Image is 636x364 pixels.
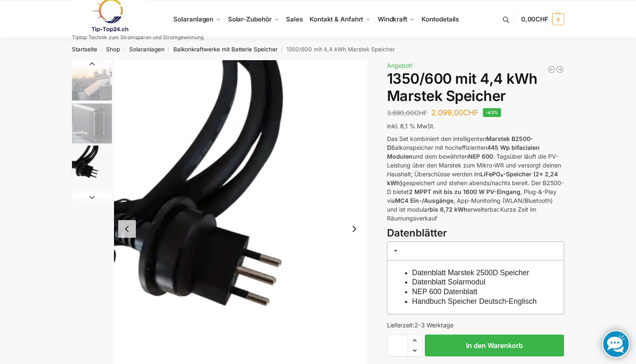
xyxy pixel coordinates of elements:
span: Increase quantity [408,335,422,346]
button: Next slide [72,193,112,202]
button: Previous slide [72,60,112,68]
span: Kontodetails [421,15,459,23]
span: Windkraft [378,15,407,23]
li: 4 / 9 [70,186,112,228]
a: Handbuch Speicher Deutsch-Englisch [412,297,537,306]
span: 0,00 [521,15,549,23]
span: CHF [414,109,427,117]
li: 2 / 9 [70,102,112,144]
span: inkl. 8,1 % MwSt. [387,122,435,130]
img: ChatGPT Image 29. März 2025, 12_41_06 [72,188,112,228]
span: Sales [286,15,303,23]
span: Kontakt & Anfahrt [310,15,363,23]
bdi: 3.690,00 [387,109,427,117]
span: / [120,46,129,53]
span: Solar-Zubehör [228,15,272,23]
strong: bis 6,72 kWh [429,206,467,213]
h1: 1350/600 mit 4,4 kWh Marstek Speicher [387,70,564,105]
strong: MC4 Ein-/Ausgänge [395,197,453,204]
img: Balkonkraftwerk mit Marstek Speicher [72,60,112,101]
img: Marstek Balkonkraftwerk [72,104,112,143]
span: Angebot! [387,62,413,69]
bdi: 2.099,00 [431,108,479,117]
button: In den Warenkorb [425,335,564,356]
span: -43% [483,108,501,117]
a: 0,00CHF 0 [521,7,564,32]
a: Steckerkraftwerk mit 8 KW Speicher und 8 Solarmodulen mit 3600 Watt [547,65,556,74]
a: Windkraft [374,0,419,38]
a: Kontakt & Anfahrt [306,0,374,38]
a: Datenblatt Marstek 2500D Speicher [412,268,530,277]
span: Reduce quantity [408,345,422,356]
a: Kontodetails [418,0,462,38]
a: Solar-Zubehör [225,0,283,38]
a: Datenblatt Solarmodul [412,278,485,286]
li: 1 / 9 [70,60,112,102]
nav: Breadcrumb [57,38,579,60]
a: Shop [106,46,120,53]
span: CHF [463,108,479,117]
span: / [164,46,173,53]
span: 0 [552,13,564,25]
button: Next slide [345,220,363,238]
button: Previous slide [118,220,136,238]
span: CHF [535,15,549,23]
a: NEP 600 Datenblatt [412,287,477,296]
a: Balkonkraftwerke mit Batterie Speicher [173,46,278,53]
p: Tiptop Technik zum Stromsparen und Stromgewinnung [72,35,204,40]
p: Das Set kombiniert den intelligenten Balkonspeicher mit hocheffizienten und dem bewährten . Tagsü... [387,134,564,223]
h3: Datenblätter [387,226,564,241]
a: Sales [283,0,306,38]
img: Anschlusskabel-3meter_schweizer-stecker [72,146,112,186]
a: Startseite [72,46,97,53]
strong: NEP 600 [468,153,493,160]
span: Lieferzeit: [387,321,453,329]
span: / [278,46,286,53]
li: 3 / 9 [70,144,112,186]
input: Produktmenge [387,335,408,356]
span: / [97,46,106,53]
strong: 2 MPPT mit bis zu 1600 W PV-Eingang [409,188,520,195]
span: 2-3 Werktage [414,321,453,329]
a: Solaranlagen [129,46,164,53]
a: Flexible Solarpanels (2×240 Watt & Solar Laderegler [556,65,564,74]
